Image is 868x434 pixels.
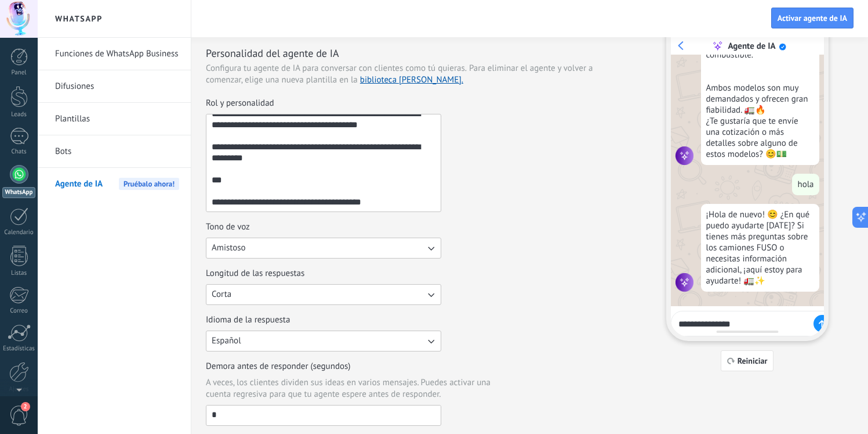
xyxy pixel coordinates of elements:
li: Difusiones [38,70,191,103]
textarea: Rol y personalidad [206,114,438,211]
div: ¡Hola de nuevo! 😊 ¿En qué puedo ayudarte [DATE]? Si tienes más preguntas sobre los camiones FUSO ... [701,204,819,292]
a: Funciones de WhatsApp Business [55,38,179,70]
span: Configura tu agente de IA para conversar con clientes como tú quieras. [206,63,467,74]
span: Longitud de las respuestas [206,268,304,279]
div: Chats [2,148,36,156]
span: Demora antes de responder (segundos) [206,361,351,372]
div: Agente de IA [728,41,775,52]
span: Corta [212,289,231,300]
a: Bots [55,135,179,168]
div: Estadísticas [2,345,36,353]
a: Agente de IAPruébalo ahora! [55,168,179,200]
span: Reiniciar [738,357,768,365]
h3: Personalidad del agente de IA [206,46,626,60]
span: Amistoso [212,242,246,254]
a: Plantillas [55,103,179,135]
li: Agente de IA [38,168,191,200]
span: Para eliminar el agente y volver a comenzar, elige una nueva plantilla en la [206,63,593,85]
div: hola [792,174,819,195]
div: Calendario [2,229,36,236]
div: Listas [2,270,36,277]
li: Funciones de WhatsApp Business [38,38,191,70]
button: Idioma de la respuesta [206,331,441,351]
img: agent icon [675,146,694,165]
span: Activar agente de IA [778,14,847,22]
span: Español [212,335,241,347]
span: A veces, los clientes dividen sus ideas en varios mensajes. Puedes activar una cuenta regresiva p... [206,377,511,400]
span: Rol y personalidad [206,98,274,109]
span: Idioma de la respuesta [206,314,290,326]
div: Correo [2,307,36,315]
span: Tono de voz [206,221,250,233]
a: biblioteca [PERSON_NAME]. [360,74,463,85]
div: Panel [2,69,36,77]
a: Difusiones [55,70,179,103]
span: Agente de IA [55,168,103,200]
button: Tono de voz [206,238,441,259]
li: Plantillas [38,103,191,135]
div: Leads [2,111,36,119]
span: Pruébalo ahora! [119,178,179,190]
li: Bots [38,135,191,168]
img: agent icon [675,273,694,292]
button: Longitud de las respuestas [206,284,441,305]
input: Demora antes de responder (segundos)A veces, los clientes dividen sus ideas en varios mensajes. P... [206,406,441,424]
div: WhatsApp [2,187,35,198]
span: 2 [21,402,30,411]
button: Reiniciar [721,350,774,371]
button: Activar agente de IA [771,8,854,28]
